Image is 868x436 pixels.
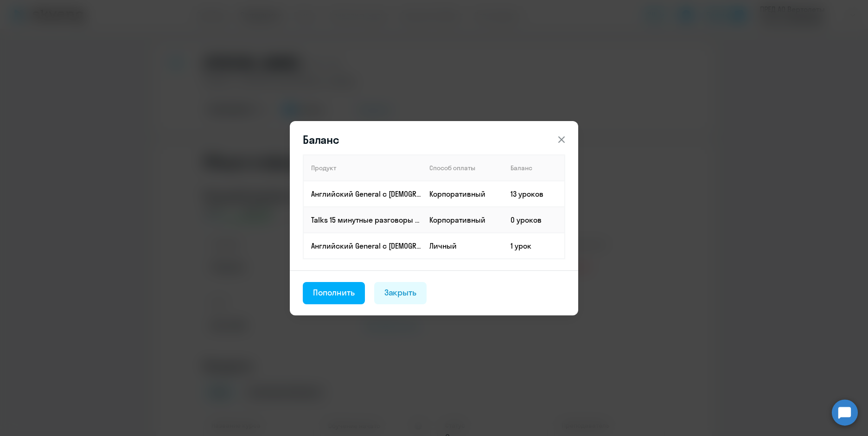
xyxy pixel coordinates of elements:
[422,233,503,259] td: Личный
[311,241,421,251] p: Английский General с [DEMOGRAPHIC_DATA] преподавателем
[422,181,503,207] td: Корпоративный
[503,155,565,181] th: Баланс
[311,189,421,199] p: Английский General с [DEMOGRAPHIC_DATA] преподавателем
[503,181,565,207] td: 13 уроков
[303,155,422,181] th: Продукт
[384,287,417,299] div: Закрыть
[313,287,355,299] div: Пополнить
[503,207,565,233] td: 0 уроков
[303,282,365,304] button: Пополнить
[311,215,421,225] p: Talks 15 минутные разговоры на английском
[422,155,503,181] th: Способ оплаты
[503,233,565,259] td: 1 урок
[290,132,578,147] header: Баланс
[422,207,503,233] td: Корпоративный
[374,282,427,304] button: Закрыть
